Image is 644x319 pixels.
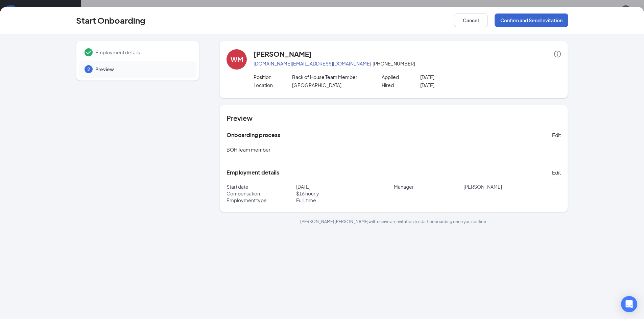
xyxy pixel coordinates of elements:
span: BOH Team member [226,147,270,153]
button: Confirm and Send Invitation [495,14,568,27]
p: [PERSON_NAME] [463,183,561,190]
h4: [PERSON_NAME] [254,49,312,59]
span: Preview [95,66,189,73]
svg: Checkmark [85,48,93,56]
p: Location [254,82,292,88]
p: [DATE] [420,82,497,88]
span: 2 [87,66,90,73]
p: · [PHONE_NUMBER] [254,60,561,67]
span: Edit [552,169,561,176]
p: Full-time [296,197,394,204]
button: Cancel [454,14,488,27]
button: Edit [552,130,561,140]
p: [DATE] [420,74,497,80]
p: [PERSON_NAME] [PERSON_NAME] will receive an invitation to start onboarding once you confirm. [219,219,568,224]
a: [DOMAIN_NAME][EMAIL_ADDRESS][DOMAIN_NAME] [254,60,371,67]
h3: Start Onboarding [76,15,145,26]
p: Manager [394,183,463,190]
span: Employment details [95,49,189,56]
h5: Onboarding process [226,131,280,139]
p: Employment type [226,197,296,204]
div: Open Intercom Messenger [621,296,637,312]
span: Edit [552,132,561,138]
div: WM [231,55,243,64]
p: Start date [226,183,296,190]
p: [GEOGRAPHIC_DATA] [292,82,369,88]
p: Back of House Team Member [292,74,369,80]
h5: Employment details [226,169,279,176]
p: Applied [382,74,420,80]
button: Edit [552,167,561,178]
span: info-circle [554,51,561,57]
p: [DATE] [296,183,394,190]
p: Hired [382,82,420,88]
h4: Preview [226,113,561,123]
p: $ 16 hourly [296,190,394,197]
p: Position [254,74,292,80]
p: Compensation [226,190,296,197]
